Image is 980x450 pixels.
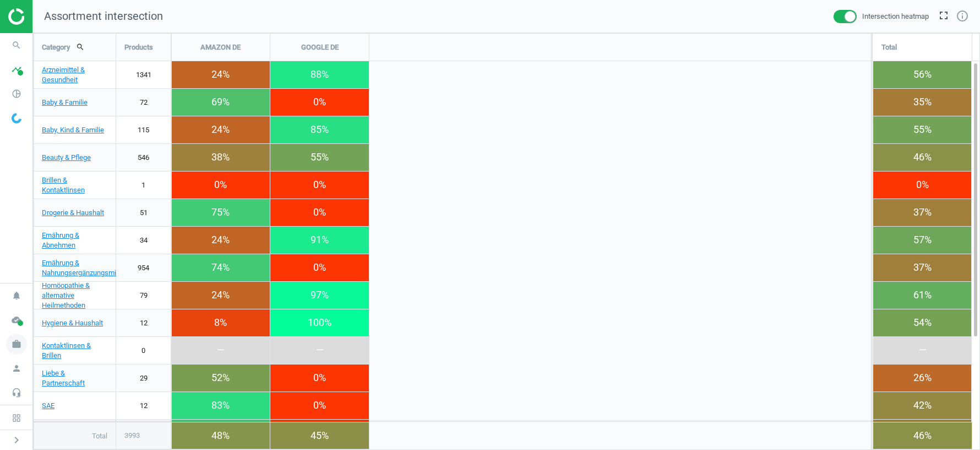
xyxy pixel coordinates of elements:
[34,172,116,199] a: Brillen & Kontaktlinsen
[3,433,30,447] button: chevron_right
[34,199,116,227] a: Drogerie & Haushalt
[862,12,929,22] span: Intersection heatmap
[116,116,171,144] a: 115
[873,172,972,199] div: 0%
[270,282,369,309] div: 97%
[10,433,23,447] i: chevron_right
[270,89,369,116] div: 0%
[171,337,270,364] div: —
[956,9,969,23] i: info_outline
[34,116,116,144] a: Baby, Kind & Familie
[873,282,972,309] div: 61%
[6,59,27,80] i: timeline
[34,309,116,337] a: Hygiene & Haushalt
[34,254,134,282] a: Ernährung & Nahrungsergänzungsmittel
[171,172,270,199] div: 0%
[270,199,369,226] div: 0%
[873,144,972,171] div: 46%
[937,9,950,22] i: fullscreen
[270,337,369,364] div: —
[270,309,369,336] div: 100%
[8,8,86,25] img: ajHJNr6hYgQAAAAASUVORK5CYII=
[873,116,972,143] div: 55%
[116,89,171,116] a: 72
[116,282,171,309] a: 79
[6,35,27,56] i: search
[171,34,270,61] div: AMAZON DE
[270,392,369,419] div: 0%
[116,392,171,420] a: 12
[873,392,972,419] div: 42%
[171,116,270,143] div: 24%
[873,254,972,281] div: 37%
[270,422,369,449] div: 45 %
[270,172,369,199] div: 0%
[34,144,116,172] a: Beauty & Pflege
[6,83,27,104] i: pie_chart_outlined
[873,365,972,392] div: 26%
[873,227,972,254] div: 57%
[116,172,171,199] a: 1
[34,392,116,420] a: SAE
[873,422,972,449] div: 46%
[171,254,270,281] div: 74%
[116,199,171,227] a: 51
[70,37,91,56] button: search
[6,382,27,403] i: headset_mic
[116,422,171,449] div: 3993
[270,61,369,88] div: 88%
[270,116,369,143] div: 85%
[873,337,972,364] div: —
[171,199,270,226] div: 75%
[6,285,27,306] i: notifications
[34,227,116,254] a: Ernährung & Abnehmen
[171,89,270,116] div: 69%
[873,89,972,116] div: 35%
[6,358,27,379] i: person
[116,227,171,254] a: 34
[171,309,270,336] div: 8%
[873,199,972,226] div: 37%
[873,34,972,61] div: Total
[270,227,369,254] div: 91%
[116,61,171,89] a: 1341
[116,34,171,61] div: Products
[171,144,270,171] div: 38%
[116,254,171,282] a: 954
[34,422,116,450] div: Total
[171,61,270,88] div: 24%
[34,365,116,392] a: Liebe & Partnerschaft
[873,61,972,88] div: 56%
[270,34,369,61] div: GOOGLE DE
[6,334,27,355] i: work
[34,89,116,116] a: Baby & Familie
[873,309,972,336] div: 54%
[116,144,171,172] a: 546
[171,282,270,309] div: 24%
[270,254,369,281] div: 0%
[171,227,270,254] div: 24%
[6,309,27,330] i: cloud_done
[116,337,171,365] a: 0
[956,9,969,24] a: info_outline
[34,282,116,309] a: Homöopathie & alternative Heilmethoden
[12,113,21,124] img: wGWNvw8QSZomAAAAABJRU5ErkJggg==
[34,337,116,365] a: Kontaktlinsen & Brillen
[171,392,270,419] div: 83%
[44,9,163,23] span: Assortment intersection
[34,61,116,89] a: Arzneimittel & Gesundheit
[34,34,116,61] div: Category
[270,144,369,171] div: 55%
[171,365,270,392] div: 52%
[116,309,171,337] a: 12
[171,422,270,449] div: 48 %
[116,365,171,392] a: 29
[270,365,369,392] div: 0%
